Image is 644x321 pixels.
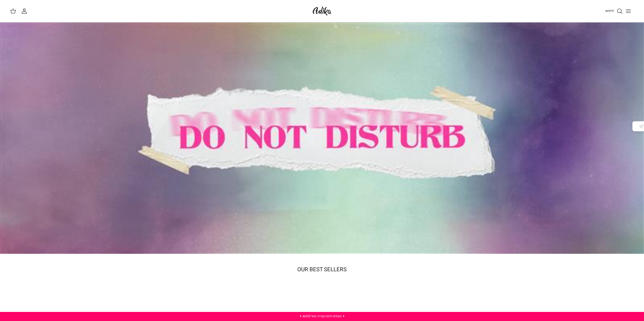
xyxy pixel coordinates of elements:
span: חיפוש [605,8,614,13]
a: OUR BEST SELLERS [297,265,347,274]
button: Toggle menu [623,6,634,17]
img: Adika IL [311,5,333,17]
a: ✦ משלוח חינם בקנייה מעל ₪220 ✦ [299,314,345,318]
a: חיפוש [605,8,623,14]
a: החשבון שלי [21,8,29,14]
